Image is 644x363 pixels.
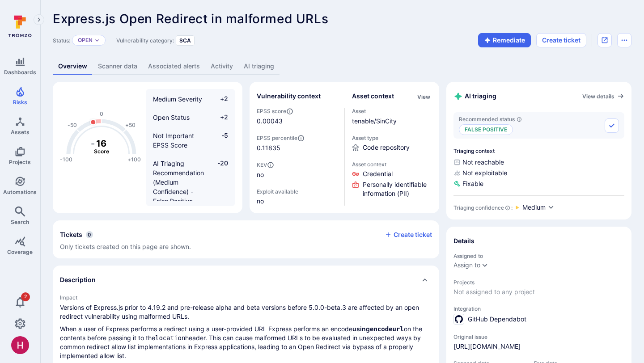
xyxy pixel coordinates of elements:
span: 0.11835 [257,144,337,152]
text: 0 [100,110,103,117]
span: Assets [11,129,30,135]
span: Integration [453,305,624,312]
button: Medium [522,203,555,212]
h2: Details [453,236,475,245]
p: False positive [459,124,513,135]
h2: AI triaging [453,92,496,101]
a: Activity [205,58,238,75]
tspan: - [91,138,95,149]
img: ACg8ocKzQzwPSwOZT_k9C736TfcBpCStqIZdMR9gXOhJgTaH9y_tsw=s96-c [11,336,29,354]
g: The vulnerability score is based on the parameters defined in the settings [84,138,119,155]
span: Automations [3,189,37,195]
div: Vulnerability tabs [53,58,631,75]
span: Asset type [352,135,432,141]
span: -5 [211,131,228,150]
span: Asset context [352,161,432,168]
span: GitHub Dependabot [468,315,526,324]
button: Expand navigation menu [34,14,44,25]
span: +2 [211,113,228,122]
a: tenable/SinCity [352,117,397,125]
p: Versions of Express.js prior to 4.19.2 and pre-release alpha and beta versions before 5.0.0-beta.... [60,303,432,321]
h2: Asset context [352,92,394,101]
div: SCA [176,35,195,46]
div: Harshil Parikh [11,336,29,354]
span: Not reachable [453,158,624,167]
button: Expand dropdown [481,262,488,269]
i: Expand navigation menu [36,16,42,24]
span: Not Important EPSS Score [153,132,194,149]
span: KEV [257,161,337,169]
button: Open [78,37,93,44]
section: tickets card [53,220,439,258]
button: Options menu [617,33,631,47]
span: Not assigned to any project [453,287,624,296]
span: Dashboards [4,69,36,76]
span: Fixable [453,179,624,188]
a: usingencodeurl [352,325,404,333]
span: Asset [352,108,432,114]
div: Collapse description [53,266,439,294]
div: Collapse [53,220,439,258]
span: Open Status [153,114,190,121]
span: Assigned to [453,253,624,259]
span: Express.js Open Redirect in malformed URLs [53,11,328,26]
svg: AI Triaging Agent self-evaluates the confidence behind recommended status based on the depth and ... [505,205,510,211]
h3: Impact [60,294,432,301]
div: Click to view all asset context details [415,92,432,101]
span: 0.00043 [257,117,283,126]
a: [URL][DOMAIN_NAME] [453,342,521,351]
span: +2 [211,94,228,104]
span: Projects [9,159,31,165]
span: Only tickets created on this page are shown. [60,243,191,250]
a: Overview [53,58,93,75]
button: Create ticket [536,33,586,47]
text: Score [94,148,109,155]
span: EPSS score [257,108,337,115]
span: AI Triaging Recommendation (Medium Confidence) - False Positive [153,160,204,205]
span: Medium [522,203,546,212]
h2: Description [60,275,96,284]
span: Risks [13,99,27,106]
a: Scanner data [93,58,143,75]
span: Search [11,219,29,225]
span: Click to view evidence [363,169,393,178]
span: Exploit available [257,188,298,195]
span: Original issue [453,333,624,340]
a: View details [582,93,624,100]
tspan: 16 [96,138,106,149]
span: Coverage [7,249,33,255]
text: +50 [125,122,136,128]
span: 2 [21,292,30,301]
a: AI triaging [238,58,280,75]
button: View [415,93,432,100]
button: Expand dropdown [94,38,100,43]
div: Triaging confidence : [453,204,513,211]
span: Click to view evidence [363,180,432,198]
text: -100 [60,156,72,163]
h2: Vulnerability context [257,92,321,101]
button: Create ticket [385,231,432,239]
p: When a user of Express performs a redirect using a user-provided URL Express performs an encode o... [60,325,432,360]
div: Open original issue [597,33,612,47]
span: no [257,170,337,179]
span: Triaging context [453,148,624,154]
span: Code repository [363,143,410,152]
button: Accept recommended status [605,118,619,133]
button: Assign to [453,262,480,269]
a: Associated alerts [143,58,205,75]
span: Medium Severity [153,95,202,103]
span: -20 [211,159,228,206]
text: -50 [68,122,77,128]
span: 0 [86,231,93,238]
span: Vulnerability category: [116,37,174,44]
svg: AI triaging agent's recommendation for vulnerability status [517,117,522,122]
span: Status: [53,37,70,44]
text: +100 [127,156,141,163]
h2: Tickets [60,230,82,239]
span: EPSS percentile [257,135,337,142]
span: no [257,197,337,206]
span: Projects [453,279,624,286]
button: Remediate [478,33,531,47]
